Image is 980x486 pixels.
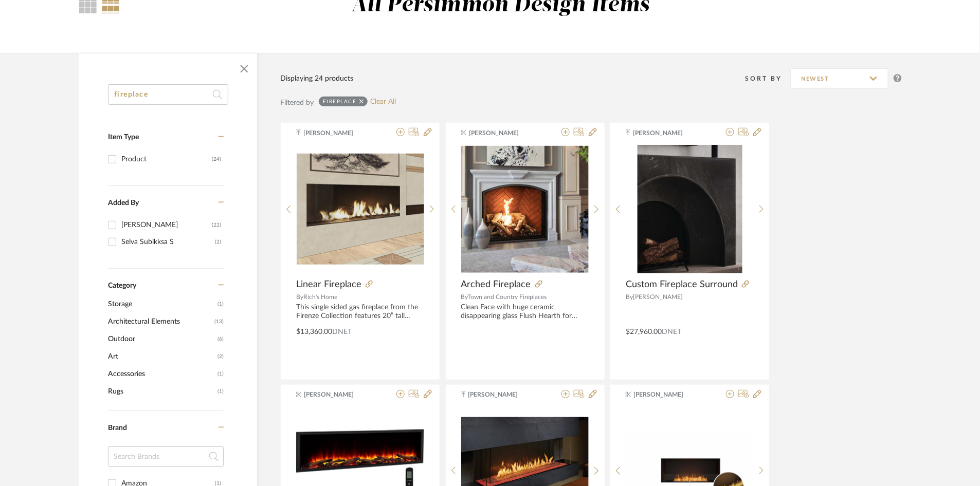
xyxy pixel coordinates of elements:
span: Added By [108,199,139,207]
div: Filtered by [280,97,314,108]
span: [PERSON_NAME] [469,128,534,138]
span: Rich's Home [303,294,337,300]
span: [PERSON_NAME] [634,390,699,399]
span: (13) [214,313,224,330]
span: Arched Fireplace [461,279,531,290]
span: [PERSON_NAME] [633,294,683,300]
img: Linear Fireplace [297,154,424,264]
span: [PERSON_NAME] [303,128,368,138]
button: Close [234,59,255,79]
span: By [296,294,303,300]
span: Linear Fireplace [296,279,361,290]
span: (6) [217,331,224,347]
div: Clean Face with huge ceramic disappearing glass Flush Hearth for authentic look of a wood burning... [461,303,589,321]
span: Category [108,282,136,290]
span: $13,360.00 [296,328,332,335]
span: [PERSON_NAME] [304,390,369,399]
span: Accessories [108,365,215,383]
div: This single sided gas fireplace from the Firenze Collection features 20” tall frameless glass, a ... [296,303,424,321]
span: (1) [217,383,224,400]
div: (22) [212,217,221,233]
span: (1) [217,296,224,312]
div: fireplace [323,98,357,105]
span: DNET [332,328,352,335]
span: [PERSON_NAME] [468,390,533,399]
span: By [626,294,633,300]
span: (2) [217,348,224,365]
a: Clear All [370,98,396,106]
div: (2) [215,234,221,250]
div: Sort By [746,73,791,84]
span: Brand [108,424,127,432]
span: [PERSON_NAME] [633,128,698,138]
img: Custom Fireplace Surround [638,145,742,273]
span: Rugs [108,383,215,400]
div: [PERSON_NAME] [121,217,212,233]
div: (24) [212,151,221,167]
span: Custom Fireplace Surround [626,279,738,290]
span: (1) [217,366,224,382]
span: Town and Country Fireplaces [468,294,547,300]
div: Displaying 24 products [280,73,353,84]
span: Outdoor [108,330,215,348]
div: Product [121,151,212,167]
span: Architectural Elements [108,313,212,330]
span: Storage [108,295,215,313]
input: Search within 24 results [108,84,228,105]
div: Selva Subikksa S [121,234,215,250]
input: Search Brands [108,446,224,467]
img: Arched Fireplace [461,146,589,273]
span: DNET [662,328,681,335]
span: Item Type [108,134,139,141]
span: $27,960.00 [626,328,662,335]
span: By [461,294,468,300]
span: Art [108,348,215,365]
